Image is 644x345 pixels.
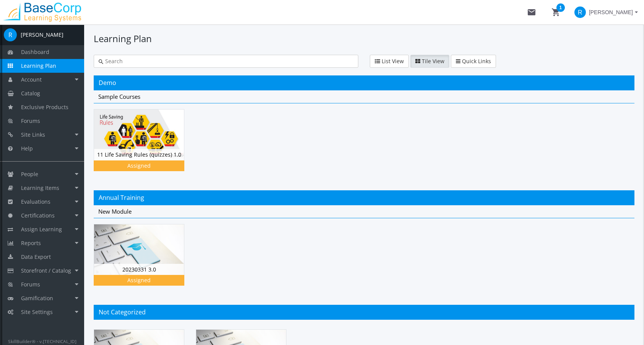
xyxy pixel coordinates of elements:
span: Learning Plan [21,62,56,69]
div: 20230331 3.0 [94,264,184,275]
span: Site Links [21,131,45,138]
div: [PERSON_NAME] [21,31,63,39]
span: Learning Items [21,184,59,191]
div: Assigned [95,276,183,284]
span: Help [21,145,33,152]
span: R [4,28,17,41]
span: Data Export [21,253,51,260]
span: R [574,7,586,18]
span: Not Categorized [99,308,146,316]
span: Gamification [21,294,53,302]
span: New Module [98,208,132,215]
mat-icon: mail [527,8,536,17]
span: Catalog [21,90,40,97]
span: Demo [99,78,116,87]
span: Sample Courses [98,93,140,100]
div: 20230331 3.0 [94,224,196,297]
span: Reports [21,239,41,247]
span: List View [382,57,404,65]
span: Assign Learning [21,226,62,233]
span: Tile View [422,57,444,65]
span: Exclusive Products [21,103,68,111]
div: 11 Life Saving Rules (quizzes) 1.0 [94,109,196,182]
span: Site Settings [21,308,53,316]
div: Assigned [95,162,183,170]
small: SkillBuilder® - v.[TECHNICAL_ID] [8,338,76,344]
span: [PERSON_NAME] [589,5,633,19]
span: Quick Links [462,57,491,65]
span: Forums [21,281,40,288]
span: Certifications [21,212,55,219]
span: Dashboard [21,48,49,56]
mat-icon: shopping_cart [551,8,561,17]
span: People [21,170,38,178]
span: Storefront / Catalog [21,267,71,274]
span: Forums [21,117,40,124]
span: Account [21,76,42,83]
span: Annual Training [99,193,144,202]
div: 11 Life Saving Rules (quizzes) 1.0 [94,149,184,160]
h1: Learning Plan [94,32,634,45]
input: Search [103,57,353,65]
span: Evaluations [21,198,50,205]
